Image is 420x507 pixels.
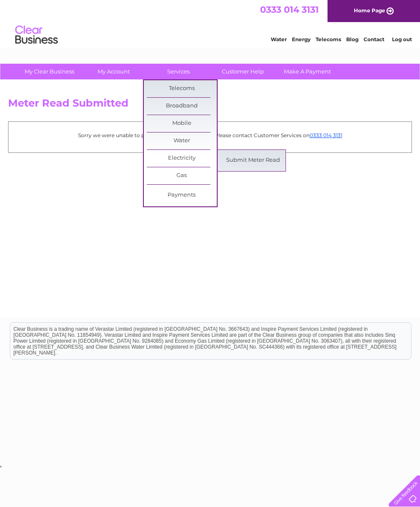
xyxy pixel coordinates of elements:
[292,36,311,42] a: Energy
[8,97,412,113] h2: Meter Read Submitted
[15,22,58,48] img: logo.png
[147,150,217,167] a: Electricity
[147,98,217,115] a: Broadband
[208,64,278,79] a: Customer Help
[346,36,358,42] a: Blog
[147,187,217,204] a: Payments
[310,132,342,138] a: 0333 014 3131
[392,36,412,42] a: Log out
[10,5,411,41] div: Clear Business is a trading name of Verastar Limited (registered in [GEOGRAPHIC_DATA] No. 3667643...
[271,36,287,42] a: Water
[260,4,319,15] a: 0333 014 3131
[79,64,149,79] a: My Account
[14,64,84,79] a: My Clear Business
[143,64,213,79] a: Services
[218,152,288,169] a: Submit Meter Read
[147,167,217,184] a: Gas
[272,64,342,79] a: Make A Payment
[364,36,384,42] a: Contact
[147,80,217,97] a: Telecoms
[147,115,217,132] a: Mobile
[147,132,217,149] a: Water
[316,36,341,42] a: Telecoms
[13,131,407,139] p: Sorry we were unable to process your meter reading. Please contact Customer Services on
